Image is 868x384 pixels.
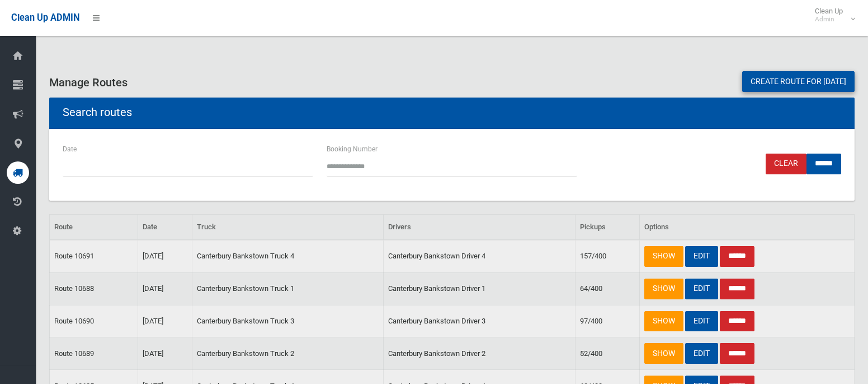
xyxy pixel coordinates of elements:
[192,272,384,305] td: Canterbury Bankstown Truck 1
[685,343,718,364] a: EDIT
[685,279,718,299] a: EDIT
[138,214,192,240] th: Date
[575,240,640,272] td: 157/400
[575,272,640,305] td: 64/400
[327,143,378,155] label: Booking Number
[685,311,718,332] a: EDIT
[50,337,138,370] td: Route 10689
[138,272,192,305] td: [DATE]
[644,311,683,332] a: SHOW
[192,305,384,337] td: Canterbury Bankstown Truck 3
[192,214,384,240] th: Truck
[815,15,843,24] small: Admin
[192,240,384,272] td: Canterbury Bankstown Truck 4
[192,337,384,370] td: Canterbury Bankstown Truck 2
[50,240,138,272] td: Route 10691
[742,71,855,92] a: Create route for [DATE]
[384,240,575,272] td: Canterbury Bankstown Driver 4
[49,101,145,123] header: Search routes
[384,337,575,370] td: Canterbury Bankstown Driver 2
[138,240,192,272] td: [DATE]
[63,143,77,155] label: Date
[384,305,575,337] td: Canterbury Bankstown Driver 3
[138,305,192,337] td: [DATE]
[644,246,683,267] a: SHOW
[640,214,855,240] th: Options
[809,7,854,24] span: Clean Up
[384,272,575,305] td: Canterbury Bankstown Driver 1
[50,214,138,240] th: Route
[50,272,138,305] td: Route 10688
[11,12,79,23] span: Clean Up ADMIN
[644,343,683,364] a: SHOW
[575,337,640,370] td: 52/400
[49,76,855,89] h3: Manage Routes
[575,214,640,240] th: Pickups
[685,246,718,267] a: EDIT
[766,154,806,174] a: Clear
[575,305,640,337] td: 97/400
[50,305,138,337] td: Route 10690
[384,214,575,240] th: Drivers
[138,337,192,370] td: [DATE]
[644,279,683,299] a: SHOW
